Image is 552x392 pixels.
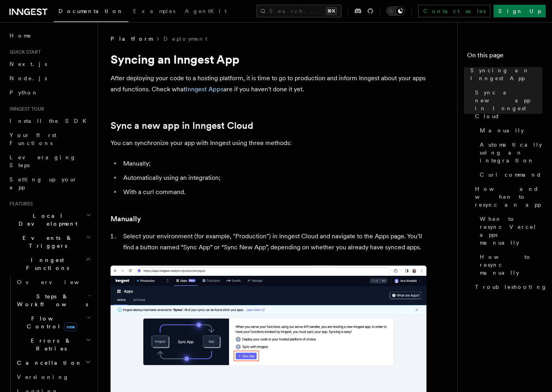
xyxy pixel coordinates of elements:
a: Inngest Apps [186,85,223,93]
a: Troubleshooting [472,280,543,294]
span: Inngest tour [6,106,44,112]
span: How and when to resync an app [475,185,543,209]
span: Documentation [58,8,124,14]
span: Examples [133,8,175,14]
li: Manually; [121,158,426,169]
span: Node.js [9,75,47,81]
a: Deployment [163,35,207,43]
a: Sync a new app in Inngest Cloud [111,120,253,131]
span: Troubleshooting [475,283,547,291]
span: Python [9,89,38,96]
span: Home [9,32,32,40]
a: Node.js [6,71,93,85]
a: Manually [477,123,543,138]
li: With a curl command. [121,187,426,198]
span: How to resync manually [480,253,543,277]
button: Flow Controlnew [14,311,93,334]
button: Toggle dark mode [386,6,405,16]
a: Overview [14,275,93,289]
a: Automatically using an integration [477,138,543,168]
span: new [64,322,77,331]
span: When to resync Vercel apps manually [480,215,543,247]
button: Inngest Functions [6,253,93,275]
a: When to resync Vercel apps manually [477,212,543,250]
a: Examples [128,2,180,21]
button: Steps & Workflows [14,289,93,311]
span: Setting up your app [9,176,77,190]
a: Your first Functions [6,128,93,150]
a: Syncing an Inngest App [467,63,543,85]
li: Automatically using an integration; [121,172,426,183]
button: Cancellation [14,356,93,370]
a: Setting up your app [6,172,93,194]
span: Platform [111,35,152,43]
span: Curl command [480,171,542,179]
span: AgentKit [185,8,227,14]
span: Automatically using an integration [480,141,543,164]
a: How and when to resync an app [472,182,543,212]
a: Sign Up [494,5,546,17]
li: Select your environment (for example, "Production") in Inngest Cloud and navigate to the Apps pag... [121,231,426,253]
a: Versioning [14,370,93,384]
kbd: ⌘K [326,7,337,15]
h1: Syncing an Inngest App [111,52,426,66]
a: How to resync manually [477,250,543,280]
span: Overview [17,279,98,285]
a: Manually [111,213,141,224]
button: Search...⌘K [257,5,342,17]
span: Quick start [6,49,41,55]
span: Syncing an Inngest App [470,66,543,82]
a: Contact sales [418,5,490,17]
button: Errors & Retries [14,334,93,356]
span: Flow Control [14,315,87,330]
span: Steps & Workflows [14,292,88,308]
span: Manually [480,126,524,134]
a: Documentation [54,2,128,22]
a: Install the SDK [6,114,93,128]
h4: On this page [467,51,543,63]
span: Sync a new app in Inngest Cloud [475,89,543,120]
span: Next.js [9,61,47,67]
span: Install the SDK [9,118,91,124]
span: Leveraging Steps [9,154,76,168]
a: Leveraging Steps [6,150,93,172]
button: Events & Triggers [6,231,93,253]
a: Python [6,85,93,100]
a: AgentKit [180,2,231,21]
span: Cancellation [14,359,82,367]
p: After deploying your code to a hosting platform, it is time to go to production and inform Innges... [111,73,426,95]
span: Your first Functions [9,132,56,146]
span: Errors & Retries [14,337,86,352]
a: Next.js [6,57,93,71]
span: Features [6,201,33,207]
p: You can synchronize your app with Inngest using three methods: [111,138,426,149]
span: Inngest Functions [6,256,85,272]
span: Versioning [17,374,69,380]
span: Events & Triggers [6,234,86,250]
span: Local Development [6,212,86,228]
a: Sync a new app in Inngest Cloud [472,85,543,123]
a: Home [6,28,93,43]
button: Local Development [6,209,93,231]
a: Curl command [477,168,543,182]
